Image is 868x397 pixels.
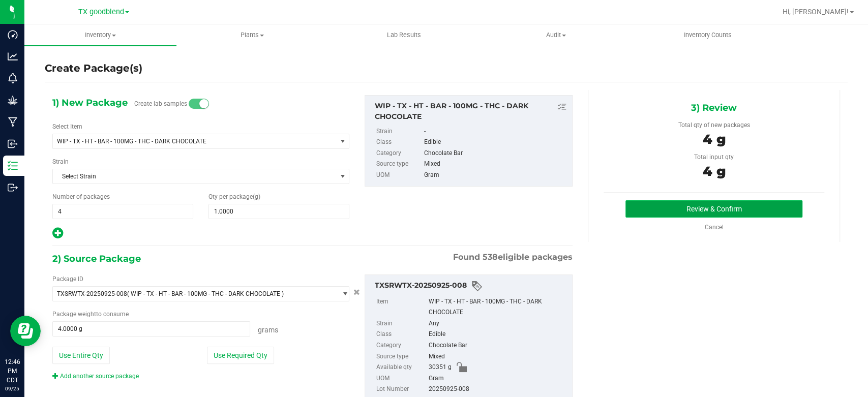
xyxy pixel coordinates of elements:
[429,318,567,329] div: Any
[453,251,573,263] span: Found eligible packages
[57,290,127,297] span: TXSRWTX-20250925-008
[8,29,18,40] inline-svg: Dashboard
[702,131,725,147] span: 4 g
[208,193,260,200] span: Qty per package
[8,161,18,171] inline-svg: Inventory
[78,8,124,16] span: TX goodblend
[694,154,734,161] span: Total input qty
[207,347,274,364] button: Use Required Qty
[376,351,427,362] label: Source type
[8,95,18,105] inline-svg: Grow
[424,148,567,159] div: Chocolate Bar
[52,232,63,239] span: Add new output
[5,385,20,392] p: 09/25
[258,326,278,334] span: Grams
[424,126,567,137] div: -
[429,340,567,351] div: Chocolate Bar
[336,134,349,148] span: select
[8,182,18,193] inline-svg: Outbound
[429,373,567,384] div: Gram
[376,159,422,170] label: Source type
[78,311,96,318] span: weight
[52,311,129,318] span: Package to consume
[375,280,567,292] div: TXSRWTX-20250925-008
[127,290,284,297] span: ( WIP - TX - HT - BAR - 100MG - THC - DARK CHOCOLATE )
[53,322,250,336] input: 4.0000 g
[52,373,139,380] a: Add another source package
[52,276,83,283] span: Package ID
[336,169,349,184] span: select
[24,24,176,46] a: Inventory
[336,287,349,301] span: select
[481,30,632,40] span: Audit
[53,169,336,184] span: Select Strain
[424,170,567,181] div: Gram
[429,351,567,362] div: Mixed
[375,101,567,122] div: WIP - TX - HT - BAR - 100MG - THC - DARK CHOCOLATE
[376,384,427,395] label: Lot Number
[424,159,567,170] div: Mixed
[376,126,422,137] label: Strain
[52,347,110,364] button: Use Entire Qty
[376,318,427,329] label: Strain
[376,296,427,318] label: Item
[52,95,128,110] span: 1) New Package
[253,193,260,200] span: (g)
[24,30,176,40] span: Inventory
[376,362,427,373] label: Available qty
[376,170,422,181] label: UOM
[8,139,18,149] inline-svg: Inbound
[52,193,110,200] span: Number of packages
[376,329,427,340] label: Class
[429,362,452,373] span: 30351 g
[424,137,567,148] div: Edible
[429,296,567,318] div: WIP - TX - HT - BAR - 100MG - THC - DARK CHOCOLATE
[209,204,349,219] input: 1.0000
[376,148,422,159] label: Category
[704,224,723,231] a: Cancel
[702,163,725,179] span: 4 g
[8,117,18,127] inline-svg: Manufacturing
[670,30,745,40] span: Inventory Counts
[52,157,69,166] label: Strain
[10,316,41,346] iframe: Resource center
[350,285,363,300] button: Cancel button
[376,137,422,148] label: Class
[52,122,82,131] label: Select Item
[52,251,141,266] span: 2) Source Package
[480,24,632,46] a: Audit
[134,96,187,111] label: Create lab samples
[483,252,498,262] span: 538
[632,24,784,46] a: Inventory Counts
[429,384,567,395] div: 20250925-008
[376,373,427,384] label: UOM
[783,8,849,16] span: Hi, [PERSON_NAME]!
[429,329,567,340] div: Edible
[8,51,18,62] inline-svg: Analytics
[8,73,18,83] inline-svg: Monitoring
[57,138,321,145] span: WIP - TX - HT - BAR - 100MG - THC - DARK CHOCOLATE
[53,204,193,219] input: 4
[691,100,737,115] span: 3) Review
[45,61,142,76] h4: Create Package(s)
[376,340,427,351] label: Category
[678,121,750,129] span: Total qty of new packages
[177,30,328,40] span: Plants
[5,357,20,385] p: 12:46 PM CDT
[373,30,435,40] span: Lab Results
[625,200,802,218] button: Review & Confirm
[176,24,328,46] a: Plants
[328,24,480,46] a: Lab Results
